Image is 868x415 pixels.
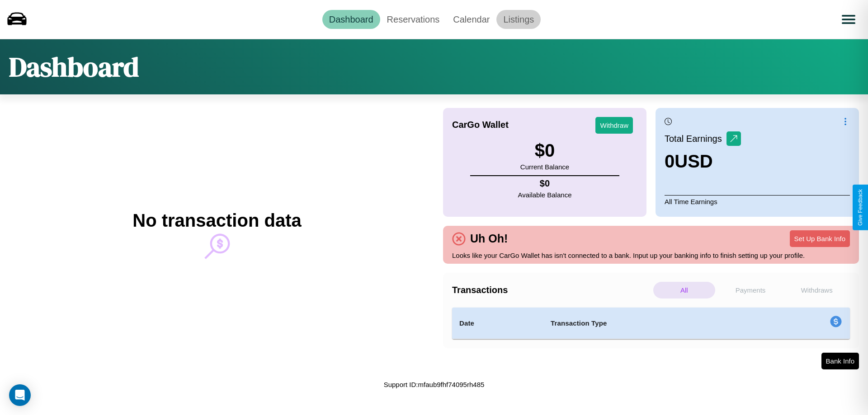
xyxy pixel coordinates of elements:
h3: $ 0 [520,140,569,161]
p: Available Balance [518,189,572,201]
button: Open menu [836,7,861,32]
a: Listings [496,10,541,29]
a: Reservations [380,10,447,29]
p: Total Earnings [665,131,726,147]
h4: $ 0 [518,178,572,189]
p: Payments [720,282,782,298]
table: simple table [452,308,850,339]
button: Bank Info [821,353,859,369]
h4: Transactions [452,285,651,295]
p: Withdraws [786,282,848,298]
h4: Uh Oh! [466,232,512,245]
a: Dashboard [322,10,380,29]
button: Withdraw [595,117,633,134]
h2: No transaction data [132,210,301,231]
p: Support ID: mfaub9fhf74095rh485 [384,378,485,391]
h4: CarGo Wallet [452,120,509,130]
p: Current Balance [520,161,569,173]
p: Looks like your CarGo Wallet has isn't connected to a bank. Input up your banking info to finish ... [452,249,850,261]
h3: 0 USD [665,151,741,172]
div: Open Intercom Messenger [9,384,31,406]
a: Calendar [446,10,496,29]
p: All [653,282,715,298]
h4: Date [459,318,536,329]
button: Set Up Bank Info [790,230,850,247]
h4: Transaction Type [551,318,756,329]
p: All Time Earnings [665,195,850,208]
div: Give Feedback [857,189,863,226]
h1: Dashboard [9,48,139,85]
